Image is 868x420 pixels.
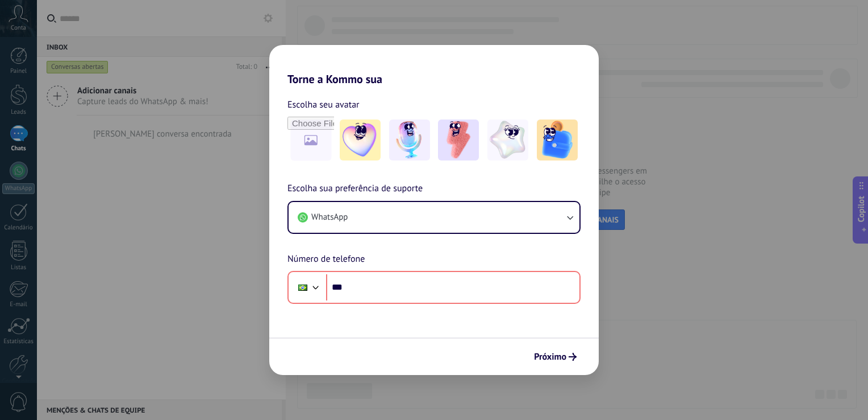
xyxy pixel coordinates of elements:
span: WhatsApp [311,212,348,223]
img: -2.jpeg [389,120,430,160]
button: WhatsApp [289,202,579,233]
span: Escolha sua preferência de suporte [287,182,423,196]
img: -1.jpeg [340,120,381,160]
span: Escolha seu avatar [287,97,360,112]
button: Próximo [529,347,582,367]
div: Brazil: + 55 [292,275,314,299]
span: Número de telefone [287,252,365,267]
span: Próximo [534,353,566,361]
img: -4.jpeg [487,120,528,160]
img: -3.jpeg [438,120,479,160]
img: -5.jpeg [537,120,578,160]
h2: Torne a Kommo sua [269,45,599,86]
